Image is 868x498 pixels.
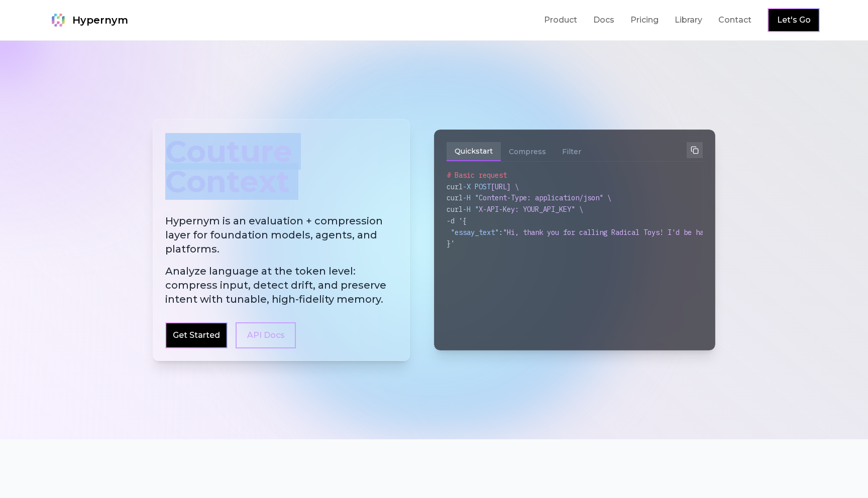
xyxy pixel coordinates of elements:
button: Quickstart [447,142,501,161]
a: Contact [718,14,751,26]
a: Hypernym [48,10,128,30]
a: Get Started [173,329,220,341]
span: curl [447,182,463,191]
span: -d '{ [447,216,467,225]
span: curl [447,193,463,202]
span: "essay_text" [451,228,499,237]
span: X-API-Key: YOUR_API_KEY" \ [479,205,583,214]
span: Analyze language at the token level: compress input, detect drift, and preserve intent with tunab... [165,264,397,306]
span: Content-Type: application/json" \ [479,193,611,202]
button: Filter [554,142,589,161]
span: -X POST [463,182,491,191]
a: Product [544,14,577,26]
div: Couture Context [165,132,397,202]
span: # Basic request [447,171,507,180]
span: [URL] \ [491,182,519,191]
h2: Hypernym is an evaluation + compression layer for foundation models, agents, and platforms. [165,214,397,306]
img: Hypernym Logo [48,10,68,30]
span: }' [447,239,455,248]
button: Compress [501,142,554,161]
a: Let's Go [777,14,811,26]
span: -H " [463,205,479,214]
a: Library [675,14,702,26]
span: -H " [463,193,479,202]
a: Pricing [630,14,659,26]
span: : [499,228,503,237]
a: API Docs [236,322,296,348]
span: curl [447,205,463,214]
a: Docs [593,14,614,26]
span: Hypernym [72,13,128,27]
button: Copy to clipboard [687,142,703,158]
